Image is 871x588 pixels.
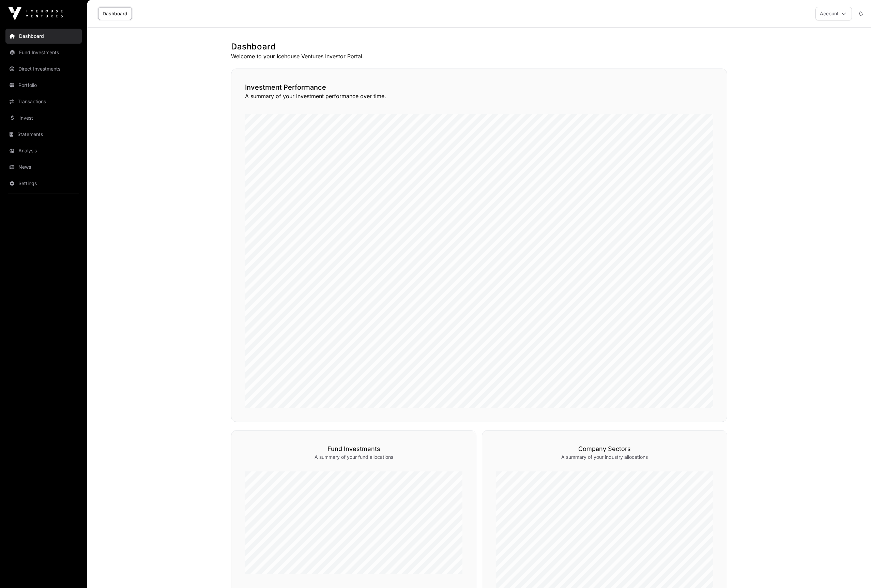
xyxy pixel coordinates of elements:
h3: Company Sectors [496,444,713,454]
a: Invest [5,110,82,125]
a: Transactions [5,94,82,109]
a: Portfolio [5,78,82,93]
a: Direct Investments [5,61,82,76]
a: Statements [5,127,82,142]
a: Analysis [5,143,82,158]
a: Fund Investments [5,45,82,60]
button: Account [815,7,852,20]
p: A summary of your investment performance over time. [245,92,713,100]
iframe: Chat Widget [837,555,871,588]
p: A summary of your industry allocations [496,454,713,461]
a: Settings [5,176,82,191]
h2: Investment Performance [245,82,713,92]
a: Dashboard [5,29,82,44]
h1: Dashboard [231,41,727,52]
p: Welcome to your Icehouse Ventures Investor Portal. [231,52,727,60]
h3: Fund Investments [245,444,462,454]
a: Dashboard [98,7,132,20]
p: A summary of your fund allocations [245,454,462,461]
a: News [5,160,82,175]
img: Icehouse Ventures Logo [8,7,63,20]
